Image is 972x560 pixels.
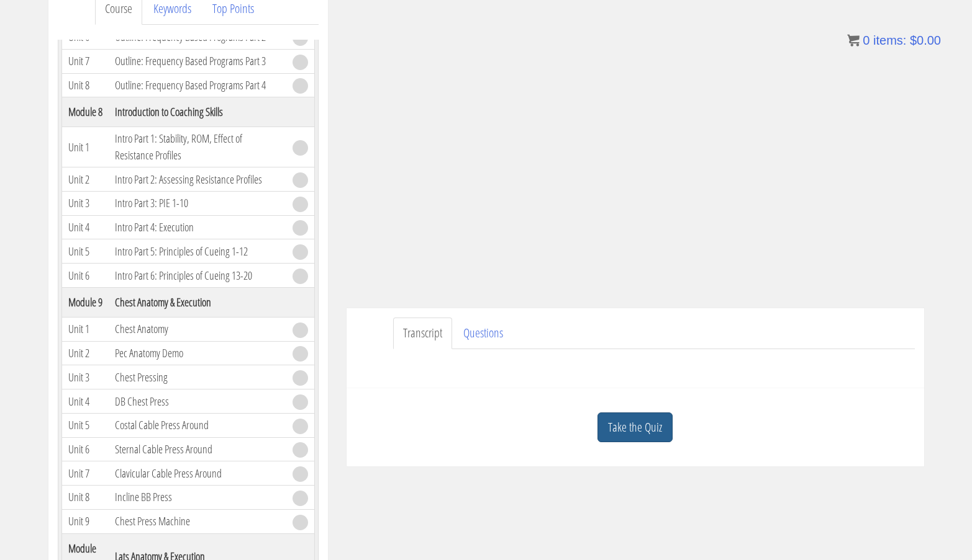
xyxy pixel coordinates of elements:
td: Intro Part 2: Assessing Resistance Profiles [109,167,286,192]
span: $ [910,33,917,47]
td: Unit 2 [61,167,109,192]
a: Transcript [393,318,452,349]
th: Introduction to Coaching Skills [109,97,286,127]
td: Unit 3 [61,192,109,216]
td: Intro Part 1: Stability, ROM, Effect of Resistance Profiles [109,127,286,167]
td: Unit 7 [61,49,109,73]
td: Clavicular Cable Press Around [109,461,286,486]
td: Unit 7 [61,461,109,486]
td: Unit 1 [61,317,109,341]
td: Unit 8 [61,486,109,510]
td: Unit 8 [61,73,109,97]
a: Take the Quiz [597,412,673,443]
th: Chest Anatomy & Execution [109,287,286,317]
td: Unit 5 [61,239,109,264]
td: Intro Part 6: Principles of Cueing 13-20 [109,264,286,288]
td: Unit 3 [61,365,109,389]
td: Incline BB Press [109,486,286,510]
td: Chest Press Machine [109,509,286,533]
a: 0 items: $0.00 [847,33,941,47]
span: 0 [863,33,870,47]
td: Intro Part 5: Principles of Cueing 1-12 [109,239,286,264]
td: Unit 6 [61,437,109,461]
td: Unit 5 [61,413,109,437]
td: Unit 6 [61,264,109,288]
td: DB Chest Press [109,389,286,414]
td: Unit 9 [61,509,109,533]
th: Module 8 [61,97,109,127]
td: Pec Anatomy Demo [109,341,286,365]
a: Questions [453,318,513,349]
td: Costal Cable Press Around [109,413,286,437]
td: Chest Pressing [109,365,286,389]
td: Sternal Cable Press Around [109,437,286,461]
td: Outline: Frequency Based Programs Part 3 [109,49,286,73]
td: Unit 4 [61,215,109,239]
th: Module 9 [61,287,109,317]
td: Outline: Frequency Based Programs Part 4 [109,73,286,97]
td: Chest Anatomy [109,317,286,341]
bdi: 0.00 [910,33,941,47]
img: icon11.png [847,34,860,47]
td: Intro Part 3: PIE 1-10 [109,192,286,216]
td: Intro Part 4: Execution [109,215,286,239]
span: items: [873,33,906,47]
td: Unit 2 [61,341,109,365]
td: Unit 4 [61,389,109,414]
td: Unit 1 [61,127,109,167]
